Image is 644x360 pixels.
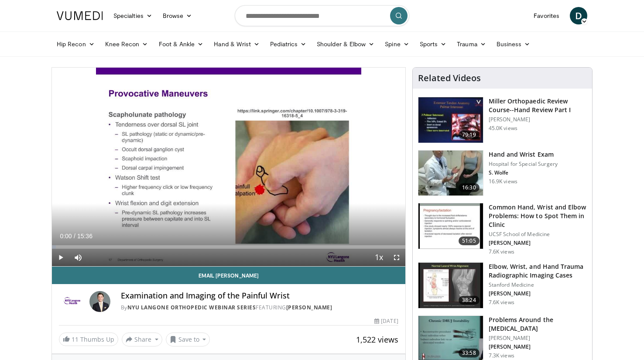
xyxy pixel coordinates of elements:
[418,262,587,309] a: 38:24 Elbow, Wrist, and Hand Trauma Radiographic Imaging Cases Stanford Medicine [PERSON_NAME] 7....
[418,150,587,196] a: 16:30 Hand and Wrist Exam Hospital for Special Surgery S. Wolfe 16.9K views
[414,35,452,53] a: Sports
[489,203,587,229] h3: Common Hand, Wrist and Elbow Problems: How to Spot Them in Clinic
[459,237,480,245] span: 51:05
[489,352,514,359] p: 7.3K views
[489,161,558,168] p: Hospital for Special Surgery
[452,35,491,53] a: Trauma
[489,262,587,280] h3: Elbow, Wrist, and Hand Trauma Radiographic Imaging Cases
[418,203,483,249] img: 8a80b912-e7da-4adf-b05d-424f1ac09a1c.150x105_q85_crop-smart_upscale.jpg
[108,7,158,24] a: Specialties
[154,35,209,53] a: Foot & Ankle
[489,281,587,288] p: Stanford Medicine
[51,35,100,53] a: Hip Recon
[489,231,587,238] p: UCSF School of Medicine
[528,7,565,24] a: Favorites
[380,35,414,53] a: Spine
[418,97,483,143] img: miller_1.png.150x105_q85_crop-smart_upscale.jpg
[418,203,587,255] a: 51:05 Common Hand, Wrist and Elbow Problems: How to Spot Them in Clinic UCSF School of Medicine [...
[489,290,587,297] p: [PERSON_NAME]
[489,169,558,176] p: S. Wolfe
[374,317,398,325] div: [DATE]
[69,249,87,266] button: Mute
[100,35,154,53] a: Knee Recon
[489,116,587,123] p: [PERSON_NAME]
[459,130,480,139] span: 79:19
[418,151,483,196] img: 1179008b-ca21-4077-ae36-f19d7042cd10.150x105_q85_crop-smart_upscale.jpg
[59,333,118,346] a: 11 Thumbs Up
[158,7,198,24] a: Browse
[489,299,514,306] p: 7.6K views
[489,178,517,185] p: 16.9K views
[127,304,256,311] a: NYU Langone Orthopedic Webinar Series
[60,233,72,240] span: 0:00
[121,304,398,312] div: By FEATURING
[491,35,536,53] a: Business
[235,5,409,26] input: Search topics, interventions
[74,233,75,240] span: /
[166,333,210,346] button: Save to
[370,249,388,266] button: Playback Rate
[418,97,587,143] a: 79:19 Miller Orthopaedic Review Course--Hand Review Part I [PERSON_NAME] 45.0K views
[489,343,587,350] p: [PERSON_NAME]
[418,73,481,83] h4: Related Videos
[459,183,480,192] span: 16:30
[52,249,69,266] button: Play
[356,334,398,345] span: 1,522 views
[489,315,587,333] h3: Problems Around the [MEDICAL_DATA]
[57,11,103,20] img: VuMedi Logo
[459,296,480,305] span: 38:24
[489,240,587,247] p: [PERSON_NAME]
[418,263,483,308] img: d0220884-54c2-4775-b7de-c3508503d479.150x105_q85_crop-smart_upscale.jpg
[570,7,587,24] a: D
[121,291,398,301] h4: Examination and Imaging of the Painful Wrist
[122,333,162,346] button: Share
[52,267,405,284] a: Email [PERSON_NAME]
[89,291,110,312] img: Avatar
[459,349,480,357] span: 33:58
[77,233,92,240] span: 15:36
[286,304,332,311] a: [PERSON_NAME]
[489,150,558,159] h3: Hand and Wrist Exam
[52,245,405,249] div: Progress Bar
[312,35,380,53] a: Shoulder & Elbow
[388,249,405,266] button: Fullscreen
[72,335,79,343] span: 11
[489,248,514,255] p: 7.6K views
[209,35,265,53] a: Hand & Wrist
[489,335,587,342] p: [PERSON_NAME]
[489,97,587,114] h3: Miller Orthopaedic Review Course--Hand Review Part I
[489,125,517,132] p: 45.0K views
[59,291,86,312] img: NYU Langone Orthopedic Webinar Series
[265,35,312,53] a: Pediatrics
[52,68,405,267] video-js: Video Player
